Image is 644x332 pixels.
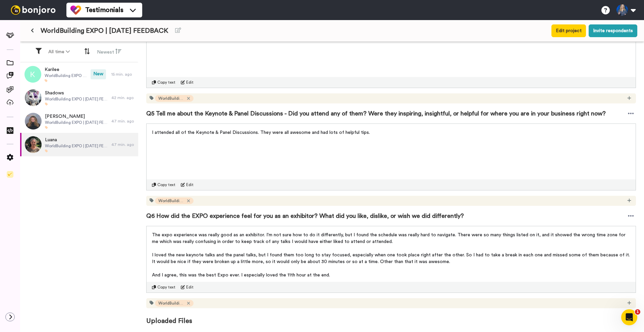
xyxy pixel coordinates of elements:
span: WorldBuildingEXPO [158,198,185,203]
span: Shadows [45,90,108,96]
span: I attended all of the Keynote & Panel Discussions. They were all awesome and had lots of helpful ... [152,130,370,135]
button: Newest [93,46,125,58]
span: And I agree, this was the best Expo ever. I especially loved the 11th hour at the end. [152,273,330,277]
img: bj-logo-header-white.svg [8,5,58,15]
span: WorldBuilding EXPO | [DATE] FEEDBACK [45,143,108,149]
a: LuanaWorldBuilding EXPO | [DATE] FEEDBACK47 min. ago [20,133,138,156]
span: WorldBuildingEXPO [158,301,185,306]
img: 38d45eaf-e5e9-48a8-8f24-2746ded53dd2.png [25,113,42,130]
span: Copy text [157,284,175,290]
a: KarileeWorldBuilding EXPO | [DATE] FEEDBACKNew15 min. ago [20,63,138,86]
span: Copy text [157,182,175,187]
div: 47 min. ago [111,118,135,124]
span: WorldBuilding EXPO | [DATE] FEEDBACK [45,120,108,125]
img: 4ccbde3d-66c5-4862-b6f0-3132448235bf.jpeg [25,136,42,153]
img: tm-color.svg [70,5,81,15]
span: I loved the new keynote talks and the panel talks, but I found them too long to stay focused, esp... [152,253,631,264]
span: WorldBuilding EXPO | [DATE] FEEDBACK [41,26,168,35]
span: Testimonials [85,5,123,15]
div: 47 min. ago [111,142,135,147]
span: Edit [186,284,194,290]
button: Invite respondents [589,24,637,37]
span: [PERSON_NAME] [45,113,108,120]
button: All time [44,46,74,58]
div: 42 min. ago [111,95,135,100]
span: New [91,69,106,79]
span: WorldBuilding EXPO | [DATE] FEEDBACK [45,73,87,78]
span: Edit [186,182,194,187]
span: WorldBuilding EXPO | [DATE] FEEDBACK [45,96,108,102]
span: Karilee [45,66,87,73]
span: Uploaded Files [146,308,636,326]
span: Copy text [157,80,175,85]
span: Edit [186,80,194,85]
span: The expo experience was really good as an exhibitor. I'm not sure how to do it differently, but I... [152,233,627,244]
div: 15 min. ago [111,72,135,77]
span: Q6 How did the EXPO experience feel for you as an exhibitor? What did you like, dislike, or wish ... [146,211,464,221]
img: 0d83f7a9-6b14-473a-adb0-193112f1df23.jpeg [25,89,42,106]
img: Checklist.svg [7,171,13,178]
span: WorldBuildingEXPO [158,96,185,101]
a: ShadowsWorldBuilding EXPO | [DATE] FEEDBACK42 min. ago [20,86,138,109]
a: [PERSON_NAME]WorldBuilding EXPO | [DATE] FEEDBACK47 min. ago [20,109,138,133]
iframe: Intercom live chat [621,309,637,325]
span: Q5 Tell me about the Keynote & Panel Discussions - Did you attend any of them? Were they inspirin... [146,109,606,118]
img: k.png [24,66,41,83]
button: Edit project [551,24,586,37]
span: Luana [45,137,108,143]
span: 1 [635,309,640,315]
